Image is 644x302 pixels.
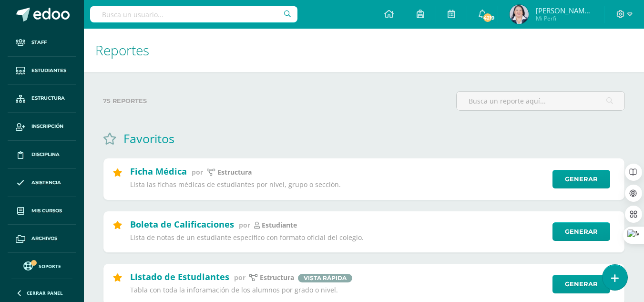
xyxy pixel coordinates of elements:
a: Soporte [11,259,72,272]
span: Asistencia [31,179,61,187]
a: Archivos [8,225,76,253]
h2: Listado de Estudiantes [130,271,229,282]
label: 75 reportes [103,91,449,111]
a: Inscripción [8,113,76,141]
span: Mis cursos [31,207,62,215]
a: Asistencia [8,169,76,197]
a: Mis cursos [8,197,76,225]
span: Estructura [31,94,65,102]
input: Busca un usuario... [90,6,297,22]
span: Archivos [31,235,57,242]
img: 91010995ba55083ab2a46da906f26f18.png [510,5,529,24]
a: Estructura [8,85,76,113]
h2: Boleta de Calificaciones [130,219,234,230]
a: Generar [552,170,610,188]
p: Tabla con toda la inforamación de los alumnos por grado o nivel. [130,286,546,294]
p: Estructura [260,273,294,282]
span: Disciplina [31,151,60,158]
span: Cerrar panel [27,290,63,296]
span: Inscripción [31,123,63,130]
p: estudiante [262,221,297,229]
p: estructura [217,168,252,177]
h2: Ficha Médica [130,166,187,177]
span: Vista rápida [298,274,352,282]
span: 4219 [482,12,493,23]
input: Busca un reporte aquí... [457,92,624,110]
a: Staff [8,29,76,57]
a: Estudiantes [8,57,76,85]
span: Reportes [95,41,149,59]
p: Lista las fichas médicas de estudiantes por nivel, grupo o sección. [130,180,546,189]
span: Mi Perfil [536,14,593,22]
span: por [234,273,245,282]
a: Disciplina [8,141,76,169]
a: Generar [552,222,610,241]
span: por [192,167,203,177]
h1: Favoritos [123,130,174,146]
span: por [239,220,250,229]
span: Estudiantes [31,67,66,74]
span: Staff [31,39,47,46]
p: Lista de notas de un estudiante específico con formato oficial del colegio. [130,233,546,242]
span: Soporte [39,263,61,270]
a: Generar [552,275,610,293]
span: [PERSON_NAME][US_STATE] [536,6,593,15]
